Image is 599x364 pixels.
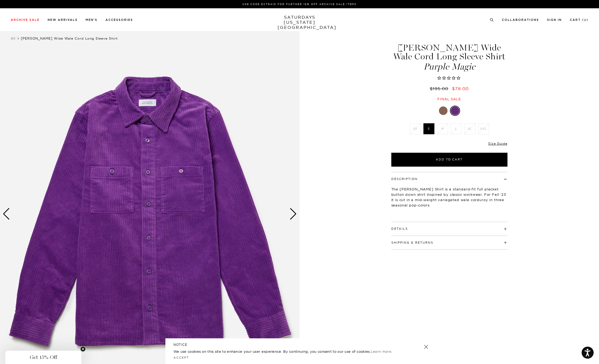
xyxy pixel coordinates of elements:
h1: [PERSON_NAME] Wide Wale Cord Long Sleeve Shirt [391,43,508,71]
span: Rated 0.0 out of 5 stars 0 reviews [391,75,508,81]
a: SATURDAYS[US_STATE][GEOGRAPHIC_DATA] [278,15,322,30]
div: Get 15% OffClose teaser [5,351,81,364]
p: Use Code EXTRA15 for Further 15% Off Archive Sale Items [13,2,586,6]
a: Size Guide [488,141,507,145]
div: Final sale [391,97,508,101]
a: Accept [173,356,189,359]
span: [PERSON_NAME] Wide Wale Cord Long Sleeve Shirt [21,36,118,40]
button: Add to Cart [391,153,507,167]
a: Learn more [371,349,391,354]
p: The [PERSON_NAME] Shirt is a standard-fit full placket button down shirt inspired by classic work... [391,186,507,208]
a: New Arrivals [48,18,78,21]
h5: NOTICE [173,342,426,347]
button: Details [391,227,408,230]
div: Next slide [290,208,297,220]
a: Cart (2) [570,18,588,21]
a: Collaborations [502,18,539,21]
small: 2 [584,19,586,21]
span: Get 15% Off [30,354,57,361]
label: S [423,123,434,134]
span: $78.00 [452,86,469,91]
div: Previous slide [3,208,10,220]
p: We use cookies on this site to enhance your user experience. By continuing, you consent to our us... [173,349,407,354]
button: Shipping & Returns [391,241,433,244]
button: Close teaser [80,346,86,352]
span: Purple Magic [391,62,508,71]
a: Sign In [547,18,562,21]
a: Archive Sale [11,18,40,21]
a: All [11,36,16,40]
button: Description [391,178,418,181]
a: Accessories [105,18,133,21]
a: Men's [86,18,97,21]
del: $195.00 [430,86,450,91]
